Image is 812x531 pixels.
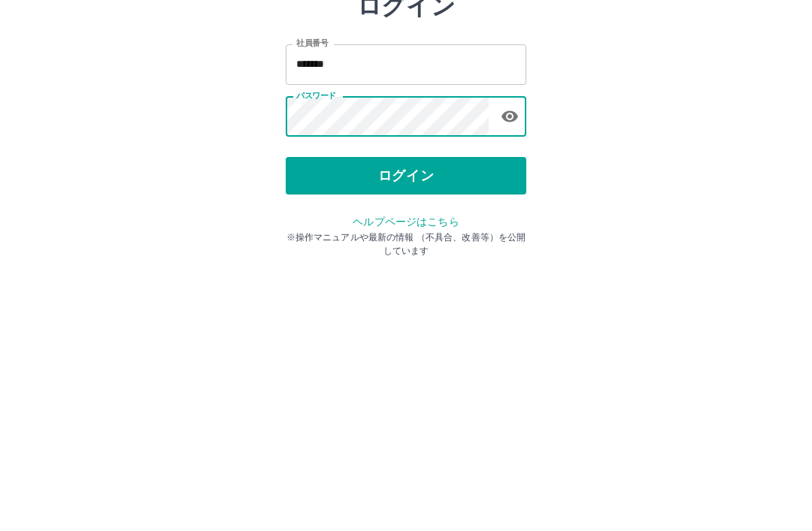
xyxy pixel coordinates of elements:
a: ヘルプページはこちら [353,318,459,330]
label: 社員番号 [296,140,328,152]
button: ログイン [286,260,526,297]
label: パスワード [296,193,336,204]
h2: ログイン [357,95,456,123]
p: ※操作マニュアルや最新の情報 （不具合、改善等）を公開しています [286,333,526,361]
